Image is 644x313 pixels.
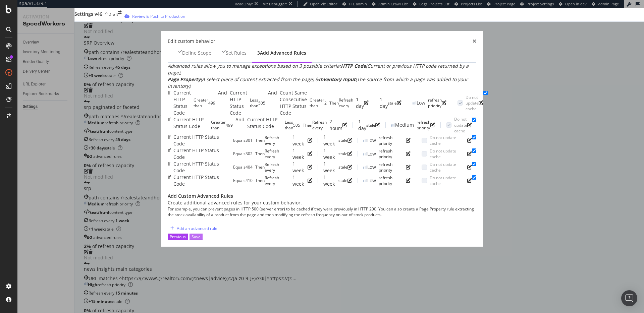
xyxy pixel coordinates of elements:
[323,161,338,174] div: 1 week
[168,134,171,140] div: If
[397,101,401,105] div: pen-to-square
[338,178,347,183] div: stale
[379,175,406,186] div: refresh priority
[173,161,230,174] div: Current HTTP Status Code
[367,150,376,157] div: Low
[363,179,367,182] img: Yo1DZTjnOBfEZTkXj00cav03WZSR3qnEnDcAAAAASUVORK5CYII=
[347,138,352,143] div: pen-to-square
[285,119,293,131] div: Less than
[233,164,246,170] div: Equals
[413,101,417,105] img: Yo1DZTjnOBfEZTkXj00cav03WZSR3qnEnDcAAAAASUVORK5CYII=
[250,97,258,109] div: Less than
[341,63,366,69] b: HTTP Code
[258,100,265,106] div: 505
[168,116,171,123] div: If
[379,135,406,146] div: refresh priority
[310,97,324,109] div: Greater than
[430,148,467,160] span: Do not update cache
[293,122,300,128] div: 505
[173,116,208,130] div: Current HTTP Status Code
[358,118,366,132] div: 1 day
[247,116,282,130] div: Current HTTP Status Code
[442,101,446,105] div: pen-to-square
[246,151,253,156] div: 302
[364,101,369,105] div: pen-to-square
[312,119,327,131] div: Refresh every
[308,178,312,183] div: pen-to-square
[308,138,312,143] div: pen-to-square
[329,100,339,106] div: Then
[338,137,347,143] div: stale
[323,174,338,187] div: 1 week
[406,151,411,156] div: pen-to-square
[218,89,227,96] div: And
[161,31,483,247] div: modal
[473,38,476,45] div: times
[233,151,246,156] div: Equals
[367,164,376,171] div: Low
[454,116,467,133] span: Do not update cache
[226,50,247,56] div: Set rules
[406,138,411,143] div: pen-to-square
[211,119,226,131] div: Greater than
[342,123,347,127] div: pen-to-square
[324,100,327,106] div: 2
[194,97,208,109] div: Greater than
[467,123,472,127] div: pen-to-square
[192,234,201,240] div: Save
[367,137,376,144] div: Low
[168,206,476,217] div: For example, you can prevent pages in HTTP 500 (server error) to be cached if they were previousl...
[190,234,203,240] button: Save
[417,100,425,106] div: Low
[479,101,483,105] div: pen-to-square
[339,97,353,109] div: Refresh every
[379,148,406,160] div: refresh priority
[329,118,342,132] div: 2 hours
[132,13,185,19] div: Review & Push to Production
[428,97,442,109] div: refresh priority
[323,134,338,147] div: 1 week
[363,152,367,155] img: Yo1DZTjnOBfEZTkXj00cav03WZSR3qnEnDcAAAAASUVORK5CYII=
[375,123,380,127] div: pen-to-square
[280,89,307,116] div: Count Same Consecutive HTTP Status Code
[363,139,367,142] img: Yo1DZTjnOBfEZTkXj00cav03WZSR3qnEnDcAAAAASUVORK5CYII=
[255,137,265,143] div: Then
[388,100,397,106] div: stale
[347,165,352,170] div: pen-to-square
[235,116,245,123] div: And
[173,174,230,187] div: Current HTTP Status Code
[391,123,395,127] img: j32suk7ufU7viAAAAAElFTkSuQmCC
[173,134,230,147] div: Current HTTP Status Code
[292,147,308,161] div: 1 week
[303,122,312,128] div: Then
[430,123,435,127] div: pen-to-square
[430,175,467,186] span: Do not update cache
[108,11,118,17] div: Draft
[208,100,215,106] div: 499
[170,234,186,240] div: Previous
[292,174,308,187] div: 1 week
[363,166,367,169] img: Yo1DZTjnOBfEZTkXj00cav03WZSR3qnEnDcAAAAASUVORK5CYII=
[168,147,171,154] div: If
[366,122,375,128] div: stale
[255,178,265,183] div: Then
[246,137,253,143] div: 301
[233,137,246,143] div: Equals
[255,151,265,156] div: Then
[265,175,290,186] div: Refresh every
[406,165,411,170] div: pen-to-square
[292,134,308,147] div: 1 week
[260,50,306,56] div: Add advanced rules
[265,148,290,160] div: Refresh every
[168,174,171,181] div: If
[168,89,171,96] div: If
[255,164,265,170] div: Then
[406,178,411,183] div: pen-to-square
[467,165,472,170] div: pen-to-square
[308,151,312,156] div: pen-to-square
[168,234,188,240] button: Previous
[168,38,215,45] div: Edit custom behavior
[319,76,356,82] b: Inventory Input
[621,290,637,306] div: Open Intercom Messenger
[168,161,171,167] div: If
